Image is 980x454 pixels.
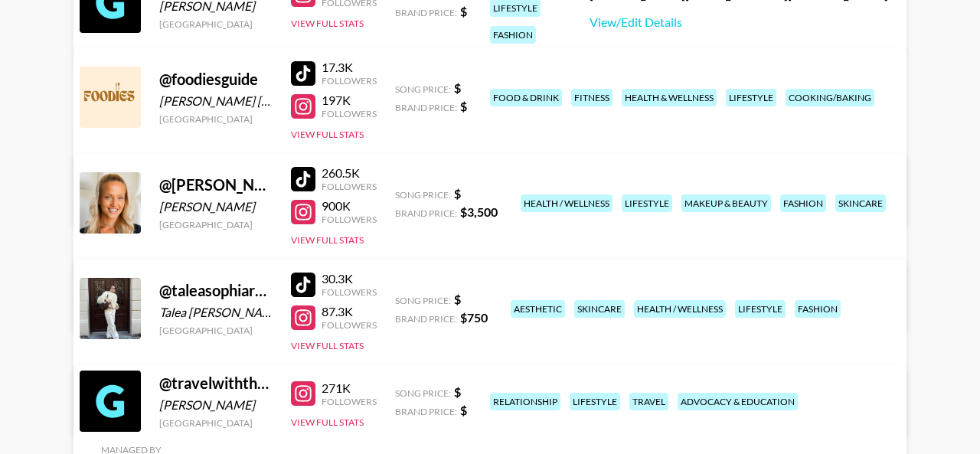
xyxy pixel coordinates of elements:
[622,89,717,106] div: health & wellness
[291,416,364,428] button: View Full Stats
[322,271,377,286] div: 30.3K
[159,113,273,125] div: [GEOGRAPHIC_DATA]
[460,204,498,219] strong: $ 3,500
[521,194,612,212] div: health / wellness
[490,26,536,44] div: fashion
[291,18,364,29] button: View Full Stats
[795,300,841,318] div: fashion
[159,18,273,30] div: [GEOGRAPHIC_DATA]
[322,181,377,192] div: Followers
[159,397,273,413] div: [PERSON_NAME]
[322,286,377,298] div: Followers
[726,89,776,106] div: lifestyle
[322,304,377,319] div: 87.3K
[395,295,451,306] span: Song Price:
[786,89,874,106] div: cooking/baking
[570,393,620,410] div: lifestyle
[460,4,467,18] strong: $
[322,396,377,407] div: Followers
[395,102,457,113] span: Brand Price:
[322,214,377,225] div: Followers
[322,75,377,87] div: Followers
[322,319,377,331] div: Followers
[322,93,377,108] div: 197K
[571,89,612,106] div: fitness
[395,7,457,18] span: Brand Price:
[460,403,467,417] strong: $
[460,99,467,113] strong: $
[291,340,364,351] button: View Full Stats
[291,234,364,246] button: View Full Stats
[454,186,461,201] strong: $
[629,393,668,410] div: travel
[511,300,565,318] div: aesthetic
[460,310,488,325] strong: $ 750
[490,393,560,410] div: relationship
[159,417,273,429] div: [GEOGRAPHIC_DATA]
[159,93,273,109] div: [PERSON_NAME] [PERSON_NAME]
[395,83,451,95] span: Song Price:
[835,194,886,212] div: skincare
[159,305,273,320] div: Talea [PERSON_NAME]
[574,300,625,318] div: skincare
[678,393,798,410] div: advocacy & education
[490,89,562,106] div: food & drink
[395,387,451,399] span: Song Price:
[159,325,273,336] div: [GEOGRAPHIC_DATA]
[681,194,771,212] div: makeup & beauty
[454,292,461,306] strong: $
[735,300,786,318] div: lifestyle
[590,15,888,30] a: View/Edit Details
[159,175,273,194] div: @ [PERSON_NAME]
[159,219,273,230] div: [GEOGRAPHIC_DATA]
[159,70,273,89] div: @ foodiesguide
[322,198,377,214] div: 900K
[291,129,364,140] button: View Full Stats
[622,194,672,212] div: lifestyle
[159,199,273,214] div: [PERSON_NAME]
[395,313,457,325] span: Brand Price:
[395,207,457,219] span: Brand Price:
[395,189,451,201] span: Song Price:
[454,384,461,399] strong: $
[159,374,273,393] div: @ travelwiththecrows
[322,60,377,75] div: 17.3K
[322,165,377,181] div: 260.5K
[454,80,461,95] strong: $
[322,381,377,396] div: 271K
[634,300,726,318] div: health / wellness
[395,406,457,417] span: Brand Price:
[322,108,377,119] div: Followers
[159,281,273,300] div: @ taleasophiarogel
[780,194,826,212] div: fashion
